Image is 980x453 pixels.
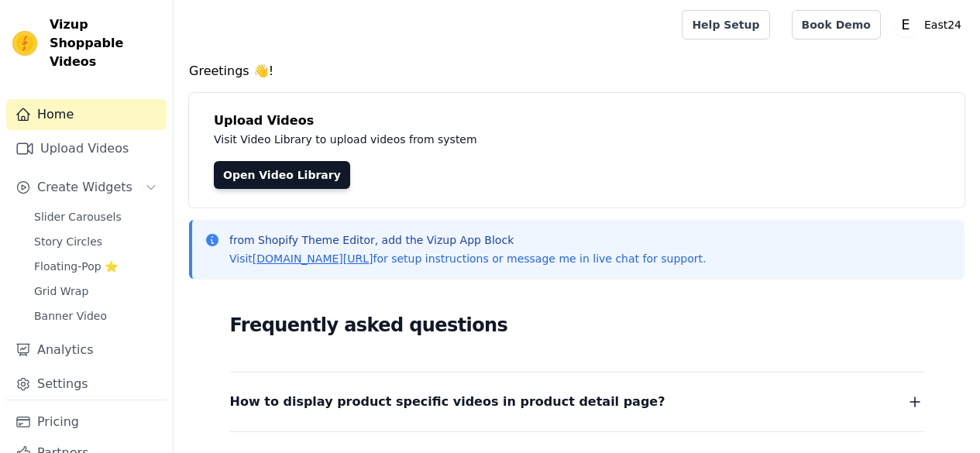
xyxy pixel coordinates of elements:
[25,305,167,327] a: Banner Video
[682,10,769,39] a: Help Setup
[25,280,167,302] a: Grid Wrap
[229,232,706,248] p: from Shopify Theme Editor, add the Vizup App Block
[230,391,924,413] button: How to display product specific videos in product detail page?
[6,407,167,438] a: Pricing
[792,10,881,39] a: Book Demo
[6,335,167,365] a: Analytics
[893,11,968,39] button: E East24
[230,310,924,341] h2: Frequently asked questions
[6,133,167,164] a: Upload Videos
[25,256,167,277] a: Floating-Pop ⭐
[25,231,167,252] a: Story Circles
[901,17,910,33] text: E
[918,11,968,39] p: East24
[6,99,167,130] a: Home
[6,172,167,203] button: Create Widgets
[230,391,665,413] span: How to display product specific videos in product detail page?
[214,161,350,189] a: Open Video Library
[50,15,160,71] span: Vizup Shoppable Videos
[37,178,132,197] span: Create Widgets
[229,251,706,266] p: Visit for setup instructions or message me in live chat for support.
[6,369,167,400] a: Settings
[25,206,167,228] a: Slider Carousels
[189,62,965,81] h4: Greetings 👋!
[34,259,118,274] span: Floating-Pop ⭐
[214,112,940,130] h4: Upload Videos
[34,234,102,249] span: Story Circles
[253,252,373,265] a: [DOMAIN_NAME][URL]
[214,130,908,149] p: Visit Video Library to upload videos from system
[34,209,122,225] span: Slider Carousels
[12,31,37,56] img: Vizup
[34,283,88,299] span: Grid Wrap
[34,308,107,324] span: Banner Video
